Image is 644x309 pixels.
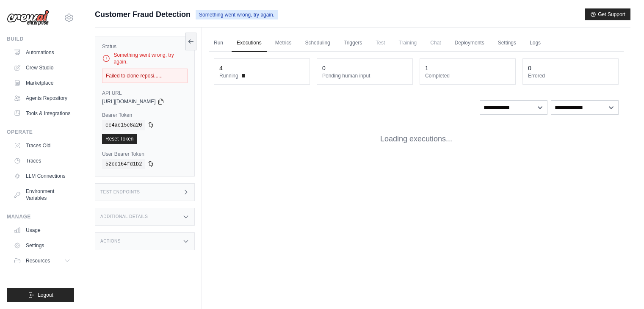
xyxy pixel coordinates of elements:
[528,64,531,72] div: 0
[102,69,188,83] div: Failed to clone reposi......
[7,129,74,135] div: Operate
[585,8,630,20] button: Get Support
[425,64,428,72] div: 1
[209,120,624,158] div: Loading executions...
[425,34,446,51] span: Chat is not available until the deployment is complete
[10,46,74,59] a: Automations
[528,72,613,79] dt: Errored
[10,185,74,205] a: Environment Variables
[10,239,74,252] a: Settings
[26,257,50,264] span: Resources
[393,34,422,51] span: Training is not available until the deployment is complete
[102,159,145,169] code: 52cc164fd1b2
[38,292,53,298] span: Logout
[100,239,121,244] h3: Actions
[339,34,368,52] a: Triggers
[102,151,188,157] label: User Bearer Token
[7,10,49,26] img: Logo
[209,34,228,52] a: Run
[425,72,510,79] dt: Completed
[7,213,74,220] div: Manage
[100,190,140,195] h3: Test Endpoints
[270,34,297,52] a: Metrics
[219,72,238,79] span: Running
[10,223,74,237] a: Usage
[196,10,278,19] span: Something went wrong, try again.
[219,64,223,72] div: 4
[10,76,74,90] a: Marketplace
[102,112,188,119] label: Bearer Token
[300,34,335,52] a: Scheduling
[322,64,326,72] div: 0
[102,43,188,50] label: Status
[10,169,74,183] a: LLM Connections
[10,91,74,105] a: Agents Repository
[10,107,74,120] a: Tools & Integrations
[322,72,407,79] dt: Pending human input
[102,120,145,130] code: cc4ae15c8a20
[102,134,137,144] a: Reset Token
[10,139,74,152] a: Traces Old
[7,288,74,302] button: Logout
[370,34,390,51] span: Test
[493,34,521,52] a: Settings
[102,98,156,105] span: [URL][DOMAIN_NAME]
[95,8,191,20] span: Customer Fraud Detection
[525,34,546,52] a: Logs
[100,214,148,219] h3: Additional Details
[10,154,74,168] a: Traces
[10,61,74,74] a: Crew Studio
[450,34,489,52] a: Deployments
[232,34,267,52] a: Executions
[102,52,188,65] div: Something went wrong, try again.
[7,36,74,42] div: Build
[10,254,74,268] button: Resources
[102,90,188,97] label: API URL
